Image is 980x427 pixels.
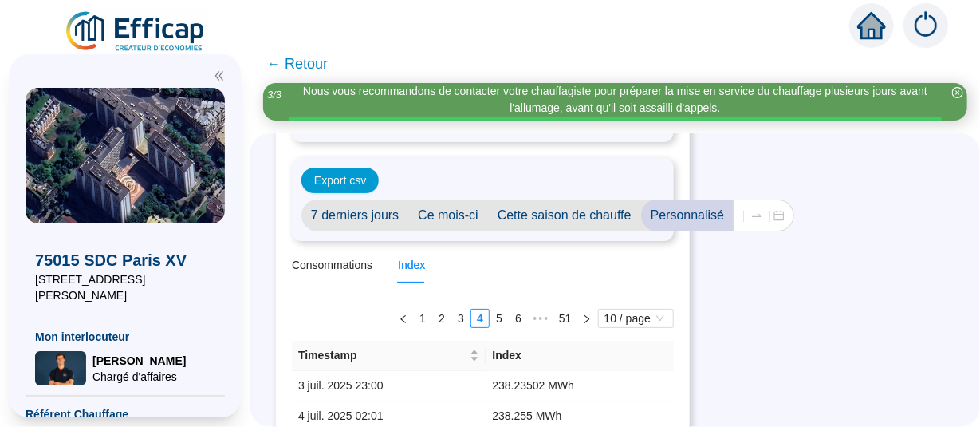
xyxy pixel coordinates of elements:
a: 51 [554,310,577,327]
div: Nous vous recommandons de contacter votre chauffagiste pour préparer la mise en service du chauff... [289,83,942,117]
span: ••• [528,309,553,328]
button: right [577,309,596,328]
img: efficap energie logo [64,10,208,54]
span: [PERSON_NAME] [92,353,186,369]
span: home [857,11,886,40]
li: 4 [470,309,490,328]
input: Date de fin [769,208,770,224]
span: close-circle [952,87,963,98]
th: Index [486,341,674,371]
li: Page précédente [394,309,413,328]
span: Personnalisé [641,200,734,231]
th: Timestamp [292,341,486,371]
button: Export csv [301,168,379,193]
div: taille de la page [598,309,674,328]
button: left [394,309,413,328]
a: 6 [510,310,527,327]
a: 2 [433,310,451,327]
span: double-left [214,70,225,81]
li: 3 [451,309,470,328]
div: Index [398,257,425,274]
span: swap-right [750,209,763,222]
td: 3 juil. 2025 23:00 [292,371,486,401]
li: 5 [490,309,509,328]
li: 51 [553,309,577,328]
span: 10 / page [604,310,667,327]
span: Cette saison de chauffe [488,200,641,231]
li: Page suivante [577,309,596,328]
span: Référent Chauffage [26,406,225,422]
span: ← Retour [266,53,328,75]
span: Mon interlocuteur [35,329,215,345]
span: right [582,314,592,324]
span: Timestamp [298,347,466,364]
span: Export csv [314,172,366,189]
span: left [399,314,408,324]
a: 5 [490,310,508,327]
i: 3 / 3 [267,89,281,101]
span: Chargé d'affaires [92,369,186,385]
a: 4 [471,310,489,327]
li: 6 [509,309,528,328]
a: 1 [414,310,431,327]
td: 238.23502 MWh [486,371,674,401]
span: 7 derniers jours [301,200,408,231]
span: Ce mois-ci [408,200,488,231]
li: 1 [413,309,432,328]
img: alerts [903,3,948,48]
span: [STREET_ADDRESS][PERSON_NAME] [35,271,215,303]
img: Chargé d'affaires [35,351,86,385]
li: 2 [432,309,451,328]
div: Consommations [292,257,372,274]
a: 3 [452,310,470,327]
li: 5 Pages suivantes [528,309,553,328]
span: to [750,209,763,222]
span: 75015 SDC Paris XV [35,249,215,271]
